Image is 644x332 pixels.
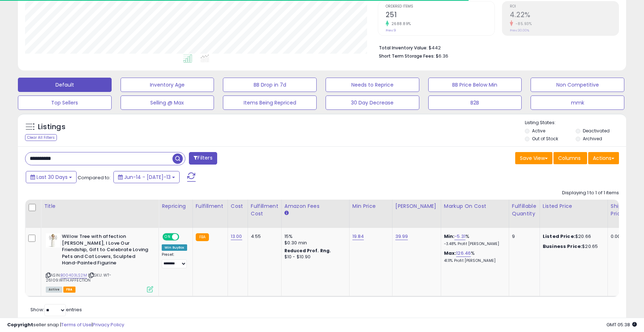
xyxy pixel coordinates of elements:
div: 0.00 [611,233,623,240]
span: Ordered Items [386,5,494,9]
div: Preset: [162,252,187,268]
div: Listed Price [543,202,605,210]
div: Fulfillment [196,202,225,210]
span: 2025-08-13 05:38 GMT [606,321,637,328]
a: Privacy Policy [93,321,124,328]
button: Selling @ Max [121,96,214,110]
span: | SKU: WT-26109.WITH.AFFECTION [46,272,112,283]
span: Last 30 Days [36,174,68,181]
button: BB Price Below Min [428,78,522,92]
button: Jun-14 - [DATE]-13 [113,171,180,183]
p: -3.48% Profit [PERSON_NAME] [444,241,503,246]
label: Archived [583,136,602,142]
div: Repricing [162,202,190,210]
label: Out of Stock [532,136,558,142]
p: Listing States: [525,119,626,126]
a: -5.31 [454,233,465,240]
h2: 251 [386,11,494,20]
button: B2B [428,96,522,110]
div: ASIN: [46,233,153,292]
div: 15% [284,233,344,240]
div: $20.65 [543,243,602,250]
div: 4.55 [251,233,276,240]
span: ROI [510,5,619,9]
span: Compared to: [78,174,111,181]
a: 126.46 [456,250,471,257]
button: Default [18,78,112,92]
li: $442 [379,43,614,52]
div: $20.66 [543,233,602,240]
div: Ship Price [611,202,625,218]
div: Min Price [352,202,389,210]
span: All listings currently available for purchase on Amazon [46,287,62,293]
button: BB Drop in 7d [223,78,317,92]
div: Title [44,202,156,210]
a: B00403LS2M [60,272,87,278]
small: Amazon Fees. [284,210,289,216]
a: 13.00 [231,233,242,240]
b: Min: [444,233,455,240]
div: % [444,233,503,246]
a: 39.99 [395,233,408,240]
div: [PERSON_NAME] [395,202,438,210]
b: Reduced Prof. Rng. [284,248,331,254]
small: Prev: 9 [386,28,396,33]
a: 19.84 [352,233,364,240]
div: 9 [512,233,534,240]
img: 41QgiKrJlhL._SL40_.jpg [46,233,60,248]
span: Columns [558,155,581,162]
div: $0.30 min [284,240,344,246]
span: FBA [63,287,75,293]
button: Actions [588,152,619,164]
b: Business Price: [543,243,582,250]
button: Columns [553,152,587,164]
div: $10 - $10.90 [284,254,344,260]
label: Active [532,128,545,134]
strong: Copyright [7,321,33,328]
button: Non Competitive [531,78,624,92]
span: Jun-14 - [DATE]-13 [124,174,171,181]
small: Prev: 30.00% [510,28,529,33]
button: Needs to Reprice [326,78,419,92]
b: Listed Price: [543,233,575,240]
span: ON [163,234,172,240]
button: Inventory Age [121,78,214,92]
small: 2688.89% [389,21,411,26]
div: Clear All Filters [25,134,57,141]
button: Items Being Repriced [223,96,317,110]
b: Total Inventory Value: [379,45,428,51]
button: 30 Day Decrease [326,96,419,110]
b: Max: [444,250,457,257]
div: Fulfillment Cost [251,202,278,218]
div: Cost [231,202,245,210]
div: Markup on Cost [444,202,506,210]
span: $6.36 [436,53,448,59]
div: Win BuyBox [162,244,187,251]
b: Willow Tree with affection [PERSON_NAME], I Love Our Friendship, Gift to Celebrate Loving Pets an... [62,233,149,268]
small: -85.93% [513,21,532,26]
button: Last 30 Days [26,171,77,183]
span: Show: entries [30,306,82,313]
small: FBA [196,233,209,241]
th: The percentage added to the cost of goods (COGS) that forms the calculator for Min & Max prices. [441,200,509,228]
button: mmk [531,96,624,110]
h5: Listings [38,122,65,132]
span: OFF [178,234,190,240]
b: Short Term Storage Fees: [379,53,435,59]
div: Fulfillable Quantity [512,202,537,218]
button: Top Sellers [18,96,112,110]
button: Filters [189,152,217,165]
div: % [444,250,503,263]
label: Deactivated [583,128,610,134]
a: Terms of Use [61,321,92,328]
div: seller snap | | [7,322,124,328]
h2: 4.22% [510,11,619,20]
p: 41.11% Profit [PERSON_NAME] [444,258,503,263]
button: Save View [515,152,552,164]
div: Displaying 1 to 1 of 1 items [562,190,619,196]
div: Amazon Fees [284,202,346,210]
